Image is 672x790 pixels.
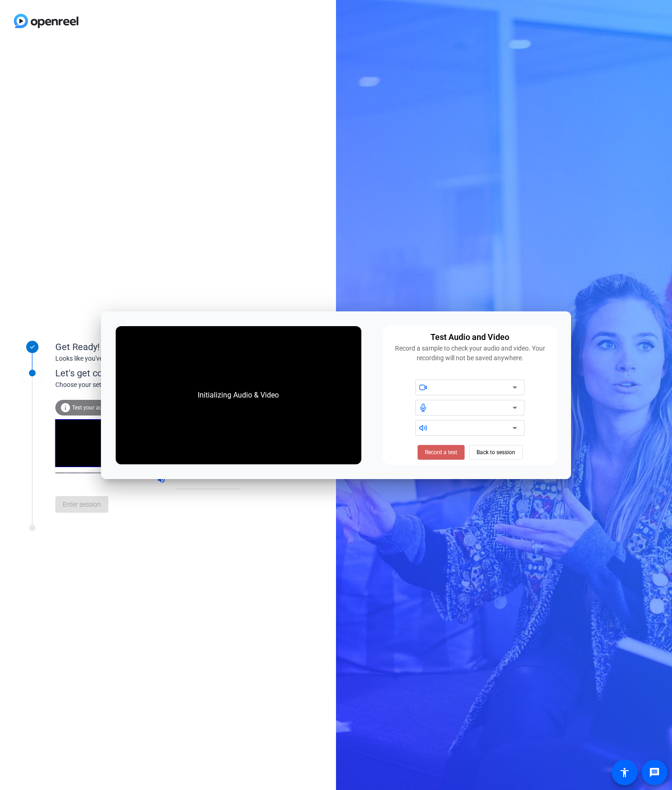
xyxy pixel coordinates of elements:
div: Record a sample to check your audio and video. Your recording will not be saved anywhere. [388,344,552,363]
div: Looks like you've been invited to join [55,354,240,363]
div: Choose your settings [55,380,259,390]
button: Back to session [469,445,523,460]
span: Test your audio and video [72,404,136,411]
mat-icon: message [649,767,660,778]
span: Record a test [425,448,457,456]
mat-icon: accessibility [619,767,630,778]
div: Let's get connected. [55,366,259,380]
div: Initializing Audio & Video [189,380,288,410]
mat-icon: info [60,402,71,413]
div: Get Ready! [55,340,240,354]
button: Record a test [418,445,465,460]
mat-icon: volume_up [157,475,168,486]
div: Test Audio and Video [430,331,509,344]
span: Back to session [477,444,515,461]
